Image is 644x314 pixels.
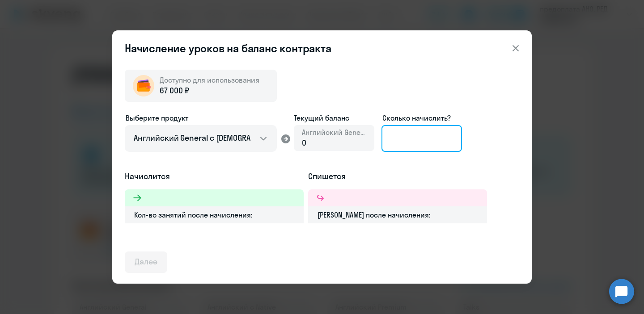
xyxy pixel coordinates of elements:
[294,113,374,123] span: Текущий баланс
[125,251,167,273] button: Далее
[160,75,259,84] span: Доступно для использования
[382,113,451,122] span: Сколько начислить?
[112,41,532,55] header: Начисление уроков на баланс контракта
[308,206,487,223] div: [PERSON_NAME] после начисления:
[126,113,188,122] span: Выберите продукт
[308,171,487,182] h5: Спишется
[133,75,154,96] img: wallet-circle.png
[302,138,306,148] span: 0
[160,85,189,96] span: 67 000 ₽
[125,171,304,182] h5: Начислится
[125,206,304,223] div: Кол-во занятий после начисления:
[135,256,157,268] div: Далее
[302,127,366,137] span: Английский General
